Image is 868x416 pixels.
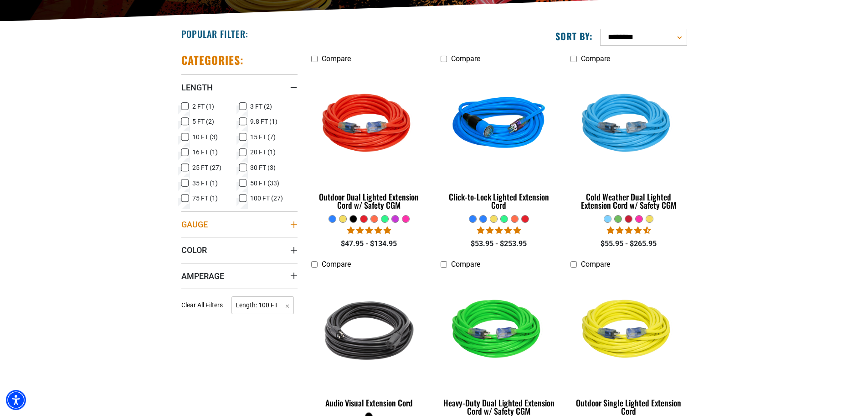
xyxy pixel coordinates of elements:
[311,274,427,412] a: black Audio Visual Extension Cord
[181,74,298,100] summary: Length
[231,296,294,314] span: Length: 100 FT
[581,54,610,63] span: Compare
[607,226,651,235] span: 4.62 stars
[570,238,687,249] div: $55.95 - $265.95
[181,82,213,93] span: Length
[192,103,214,110] span: 2 FT (1)
[312,278,426,383] img: black
[192,195,218,201] span: 75 FT (1)
[181,53,244,67] h2: Categories:
[181,237,298,263] summary: Color
[181,28,248,40] h2: Popular Filter:
[322,260,351,269] span: Compare
[451,260,480,269] span: Compare
[250,180,279,186] span: 50 FT (33)
[250,195,283,201] span: 100 FT (27)
[442,278,556,383] img: green
[181,211,298,237] summary: Gauge
[311,238,427,249] div: $47.95 - $134.95
[312,72,426,177] img: Red
[571,278,686,383] img: yellow
[192,134,218,140] span: 10 FT (3)
[441,68,557,215] a: blue Click-to-Lock Lighted Extension Cord
[477,226,521,235] span: 4.87 stars
[6,390,26,410] div: Accessibility Menu
[192,164,221,171] span: 25 FT (27)
[192,180,218,186] span: 35 FT (1)
[322,54,351,63] span: Compare
[581,260,610,269] span: Compare
[192,149,218,155] span: 16 FT (1)
[570,193,687,209] div: Cold Weather Dual Lighted Extension Cord w/ Safety CGM
[441,238,557,249] div: $53.95 - $253.95
[570,399,687,415] div: Outdoor Single Lighted Extension Cord
[181,245,207,255] span: Color
[250,118,277,125] span: 9.8 FT (1)
[231,300,294,309] a: Length: 100 FT
[571,72,686,177] img: Light Blue
[441,399,557,415] div: Heavy-Duty Dual Lighted Extension Cord w/ Safety CGM
[181,300,226,310] a: Clear All Filters
[311,399,427,407] div: Audio Visual Extension Cord
[250,164,276,171] span: 30 FT (3)
[451,54,480,63] span: Compare
[250,103,272,110] span: 3 FT (2)
[250,134,276,140] span: 15 FT (7)
[347,226,391,235] span: 4.81 stars
[181,219,208,230] span: Gauge
[311,68,427,215] a: Red Outdoor Dual Lighted Extension Cord w/ Safety CGM
[311,193,427,209] div: Outdoor Dual Lighted Extension Cord w/ Safety CGM
[181,271,224,281] span: Amperage
[442,72,556,177] img: blue
[570,68,687,215] a: Light Blue Cold Weather Dual Lighted Extension Cord w/ Safety CGM
[181,301,223,309] span: Clear All Filters
[192,118,214,125] span: 5 FT (2)
[181,263,298,289] summary: Amperage
[555,30,593,42] label: Sort by:
[441,193,557,209] div: Click-to-Lock Lighted Extension Cord
[250,149,276,155] span: 20 FT (1)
